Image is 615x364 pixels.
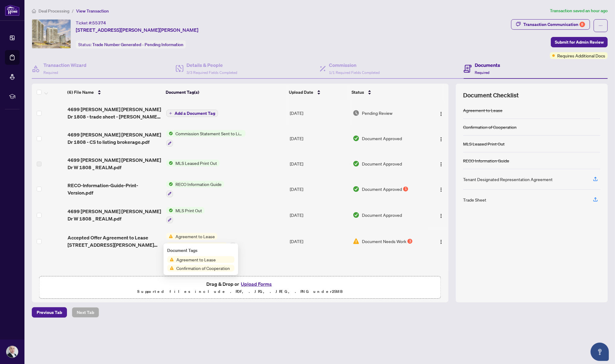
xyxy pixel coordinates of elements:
[174,265,232,271] span: Confirmation of Cooperation
[475,70,489,75] span: Required
[92,20,106,26] span: 55374
[353,160,359,167] img: Document Status
[72,307,99,318] button: Next Tab
[72,7,74,14] li: /
[555,37,604,47] span: Submit for Admin Review
[288,151,351,176] td: [DATE]
[580,22,585,27] div: 8
[550,7,608,14] article: Transaction saved an hour ago
[206,280,274,288] span: Drag & Drop or
[166,160,219,166] button: Status IconMLS Leased Print Out
[439,137,444,142] img: Logo
[173,233,217,240] span: Agreement to Lease
[5,5,20,16] img: logo
[173,160,219,166] span: MLS Leased Print Out
[362,110,392,116] span: Pending Review
[32,307,67,318] button: Previous Tab
[167,256,174,263] img: Status Icon
[551,37,608,47] button: Submit for Admin Review
[288,176,351,202] td: [DATE]
[68,234,161,249] span: Accepted Offer Agreement to Lease [STREET_ADDRESS][PERSON_NAME][PERSON_NAME]pdf
[329,61,380,69] h4: Commission
[6,346,18,358] img: Profile Icon
[362,212,402,218] span: Document Approved
[439,187,444,192] img: Logo
[329,70,380,75] span: 1/1 Required Fields Completed
[598,24,603,28] span: ellipsis
[167,247,234,254] div: Document Tags
[166,207,173,214] img: Status Icon
[39,8,69,14] span: Deal Processing
[76,26,198,34] span: [STREET_ADDRESS][PERSON_NAME][PERSON_NAME]
[43,70,58,75] span: Required
[68,131,161,146] span: 4699 [PERSON_NAME] [PERSON_NAME] Dr 1808 - CS to listing brokerage.pdf
[436,108,446,118] button: Logo
[43,288,437,295] p: Supported files include .PDF, .JPG, .JPEG, .PNG under 25 MB
[163,84,286,101] th: Document Tag(s)
[67,89,94,96] span: (6) File Name
[92,42,183,47] span: Trade Number Generated - Pending Information
[166,130,245,147] button: Status IconCommission Statement Sent to Listing Brokerage
[353,110,359,116] img: Document Status
[166,233,236,249] button: Status IconAgreement to LeaseStatus IconConfirmation of Cooperation
[173,181,224,187] span: RECO Information Guide
[175,111,215,115] span: Add a Document Tag
[166,181,224,197] button: Status IconRECO Information Guide
[353,212,359,218] img: Document Status
[288,202,351,228] td: [DATE]
[239,280,274,288] button: Upload Forms
[286,84,349,101] th: Upload Date
[186,70,237,75] span: 3/3 Required Fields Completed
[475,61,500,69] h4: Documents
[362,186,402,192] span: Document Approved
[362,135,402,142] span: Document Approved
[166,242,173,249] img: Status Icon
[76,40,186,49] div: Status:
[173,130,245,137] span: Commission Statement Sent to Listing Brokerage
[32,9,36,13] span: home
[166,130,173,137] img: Status Icon
[186,61,237,69] h4: Details & People
[436,236,446,246] button: Logo
[174,256,218,263] span: Agreement to Lease
[463,124,517,130] div: Confirmation of Cooperation
[439,162,444,167] img: Logo
[463,140,505,147] div: MLS Leased Print Out
[68,106,161,120] span: 4699 [PERSON_NAME] [PERSON_NAME] Dr 1808 - trade sheet - [PERSON_NAME] to Review.pdf
[349,84,425,101] th: Status
[362,160,402,167] span: Document Approved
[166,233,173,240] img: Status Icon
[557,52,605,59] span: Requires Additional Docs
[352,89,364,96] span: Status
[167,265,174,271] img: Status Icon
[173,242,227,249] span: Confirmation of Cooperation
[463,91,519,100] span: Document Checklist
[436,184,446,194] button: Logo
[76,8,109,14] span: View Transaction
[289,89,313,96] span: Upload Date
[403,187,408,191] div: 1
[166,110,218,117] button: Add a Document Tag
[511,19,590,30] button: Transaction Communication8
[166,207,204,224] button: Status IconMLS Print Out
[37,308,62,317] span: Previous Tab
[68,156,161,171] span: 4699 [PERSON_NAME] [PERSON_NAME] Dr W 1808 _ REALM.pdf
[39,276,441,299] span: Drag & Drop orUpload FormsSupported files include .PDF, .JPG, .JPEG, .PNG under25MB
[463,196,486,203] div: Trade Sheet
[65,84,163,101] th: (6) File Name
[463,157,509,164] div: RECO Information Guide
[32,20,71,48] img: IMG-W12321260_1.jpg
[463,107,503,114] div: Agreement to Lease
[407,239,412,244] div: 3
[353,135,359,142] img: Document Status
[288,228,351,254] td: [DATE]
[288,101,351,125] td: [DATE]
[591,343,609,361] button: Open asap
[463,176,553,183] div: Tenant Designated Representation Agreement
[362,238,406,245] span: Document Needs Work
[353,238,359,245] img: Document Status
[76,19,106,26] div: Ticket #:
[43,61,87,69] h4: Transaction Wizard
[439,213,444,218] img: Logo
